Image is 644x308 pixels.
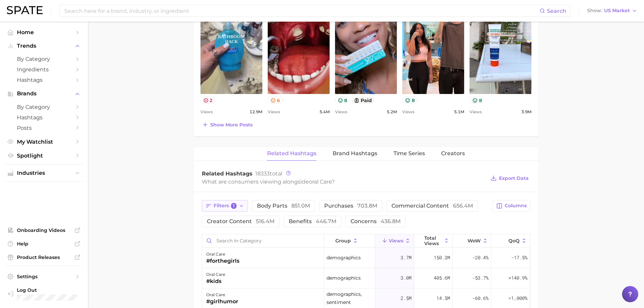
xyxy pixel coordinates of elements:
[17,274,71,280] span: Settings
[202,248,530,268] button: oral care#forthegirlsdemographics3.7m150.3m-20.4%-17.5%
[454,108,464,116] span: 5.1m
[401,254,411,262] span: 3.7m
[214,203,237,209] span: Filters
[505,203,527,209] span: Columns
[309,179,332,185] span: oral care
[5,150,82,161] a: Spotlight
[202,268,530,288] button: oral care#kidsdemographics3.0m405.6m-53.7%+140.9%
[508,274,527,282] span: +140.9%
[5,168,82,178] button: Industries
[357,203,377,209] span: 703.8m
[491,234,530,247] button: QoQ
[5,102,82,112] a: by Category
[17,66,71,73] span: Ingredients
[508,295,527,301] span: >1,000%
[256,218,275,224] span: 516.4m
[327,274,361,282] span: demographics
[508,238,520,243] span: QoQ
[424,235,442,246] span: Total Views
[436,294,450,302] span: 14.5m
[17,104,71,110] span: by Category
[472,294,488,302] span: -60.6%
[206,257,239,265] div: #forthegirls
[402,108,414,116] span: Views
[17,152,71,159] span: Spotlight
[206,298,238,306] div: #girlhumor
[453,203,473,209] span: 656.4m
[389,238,403,243] span: Views
[17,43,71,49] span: Trends
[291,203,310,209] span: 851.0m
[202,234,324,247] input: Search in category
[7,6,43,14] img: SPATE
[5,75,82,85] a: Hashtags
[17,56,71,62] span: by Category
[586,6,639,15] button: ShowUS Market
[387,108,397,116] span: 5.2m
[200,120,254,129] button: Show more posts
[17,114,71,121] span: Hashtags
[375,234,414,247] button: Views
[401,274,411,282] span: 3.0m
[547,8,566,14] span: Search
[17,227,71,233] span: Onboarding Videos
[5,41,82,51] button: Trends
[453,234,491,247] button: WoW
[333,150,377,157] span: Brand Hashtags
[17,29,71,35] span: Home
[472,254,488,262] span: -20.4%
[335,238,351,243] span: group
[511,254,527,262] span: -17.5%
[17,241,71,247] span: Help
[206,250,239,258] div: oral care
[468,238,481,243] span: WoW
[470,108,482,116] span: Views
[391,203,473,209] span: commercial content
[206,291,238,299] div: oral care
[499,175,529,181] span: Export Data
[319,108,330,116] span: 5.4m
[393,150,425,157] span: Time Series
[351,97,375,104] button: paid
[434,254,450,262] span: 150.3m
[324,234,376,247] button: group
[206,270,225,279] div: oral care
[521,108,531,116] span: 3.9m
[289,219,336,224] span: benefits
[207,219,275,224] span: creator content
[327,254,361,262] span: demographics
[335,97,350,104] button: 8
[255,170,270,177] span: 18333
[202,177,486,186] div: What are consumers viewing alongside ?
[5,64,82,75] a: Ingredients
[351,219,401,224] span: concerns
[17,91,71,97] span: Brands
[64,5,540,17] input: Search here for a brand, industry, or ingredient
[202,170,253,177] span: Related Hashtags
[5,89,82,99] button: Brands
[200,108,213,116] span: Views
[470,97,485,104] button: 8
[5,285,82,303] a: Log out. Currently logged in with e-mail mturne02@kenvue.com.
[267,150,316,157] span: Related Hashtags
[414,234,453,247] button: Total Views
[472,274,488,282] span: -53.7%
[268,97,283,104] button: 6
[210,122,253,128] span: Show more posts
[5,239,82,249] a: Help
[401,294,411,302] span: 2.5m
[249,108,262,116] span: 12.9m
[206,277,225,285] div: #kids
[335,108,347,116] span: Views
[17,139,71,145] span: My Watchlist
[402,97,418,104] button: 8
[5,137,82,147] a: My Watchlist
[316,218,336,224] span: 446.7m
[493,200,530,212] button: Columns
[202,200,248,212] button: Filters1
[17,287,77,293] span: Log Out
[17,125,71,131] span: Posts
[5,54,82,64] a: by Category
[17,77,71,83] span: Hashtags
[324,203,377,209] span: purchases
